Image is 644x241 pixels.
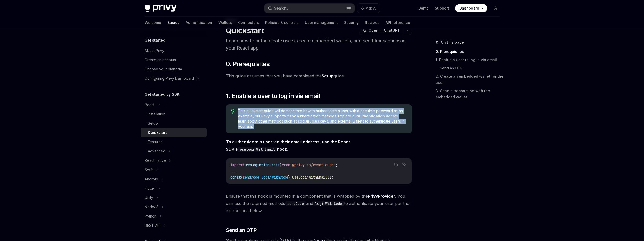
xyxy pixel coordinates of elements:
a: Installation [141,109,207,119]
a: API reference [386,17,410,29]
a: Authentication docs [358,114,395,118]
span: (); [327,175,333,180]
a: 1. Enable a user to log in via email [436,56,504,64]
a: Basics [167,17,180,29]
button: Toggle dark mode [491,4,500,12]
h5: Get started by SDK [145,91,180,98]
a: User management [305,17,338,29]
span: { [243,163,245,167]
a: 2. Create an embedded wallet for the user [436,72,504,87]
div: Quickstart [148,130,167,136]
a: 3. Send a transaction with the embedded wallet [436,87,504,101]
a: Features [141,137,207,147]
img: dark logo [145,5,177,12]
span: } [280,163,282,167]
span: useLoginWithEmail [292,175,327,180]
span: Open in ChatGPT [369,28,400,33]
div: React [145,102,154,108]
a: Setup [322,73,333,79]
a: Quickstart [141,128,207,137]
a: Welcome [145,17,161,29]
span: Send an OTP [226,227,257,234]
span: Ask AI [366,6,376,11]
span: ; [336,163,338,167]
span: Ensure that this hook is mounted in a component that is wrapped by the . You can use the returned... [226,192,412,214]
span: = [290,175,292,180]
a: Dashboard [455,4,487,12]
a: Policies & controls [265,17,299,29]
div: Setup [148,120,158,126]
a: Support [435,6,449,11]
div: Advanced [148,148,165,154]
span: ⌘ K [346,6,352,10]
span: Dashboard [459,6,479,11]
span: On this page [441,39,464,45]
div: About Privy [145,47,164,54]
strong: To authenticate a user via their email address, use the React SDK’s hook. [226,139,350,152]
span: '@privy-io/react-auth' [290,163,336,167]
code: sendCode [285,201,306,206]
div: Flutter [145,185,155,191]
div: Features [148,139,162,145]
code: useLoginWithEmail [238,147,277,152]
button: Open in ChatGPT [359,26,403,35]
a: Choose your platform [141,65,207,74]
svg: Tip [231,109,235,114]
span: useLoginWithEmail [245,163,280,167]
span: 1. Enable a user to log in via email [226,92,320,100]
span: ... [230,169,237,173]
div: REST API [145,222,160,229]
a: Security [344,17,359,29]
a: Wallets [218,17,232,29]
p: Learn how to authenticate users, create embedded wallets, and send transactions in your React app [226,37,412,52]
span: 0. Prerequisites [226,60,270,68]
span: } [288,175,290,180]
a: Demo [418,6,429,11]
span: const [230,175,241,180]
div: Python [145,213,157,219]
a: Connectors [238,17,259,29]
div: React native [145,157,166,164]
span: from [282,163,290,167]
span: , [259,175,261,180]
div: NodeJS [145,204,159,210]
div: Android [145,176,158,182]
span: This quickstart guide will demonstrate how to authenticate a user with a one time password as an ... [238,108,406,129]
a: Recipes [365,17,379,29]
a: Create an account [141,55,207,65]
div: Search... [274,5,289,11]
button: Ask AI [401,161,407,168]
a: About Privy [141,46,207,55]
button: Copy the contents from the code block [393,161,399,168]
div: Choose your platform [145,66,182,72]
span: import [230,163,243,167]
code: loginWithCode [313,201,344,206]
div: Swift [145,167,153,173]
a: 0. Prerequisites [436,47,504,56]
button: Ask AI [357,4,380,13]
div: Unity [145,195,153,201]
h5: Get started [145,37,165,43]
div: Configuring Privy Dashboard [145,75,194,82]
a: Send an OTP [440,64,504,72]
span: sendCode [243,175,259,180]
span: { [241,175,243,180]
h1: Quickstart [226,26,264,35]
div: Create an account [145,57,176,63]
a: Authentication [186,17,212,29]
div: Installation [148,111,165,117]
a: Setup [141,119,207,128]
span: This guide assumes that you have completed the guide. [226,72,412,79]
button: Search...⌘K [264,4,355,13]
span: loginWithCode [261,175,288,180]
a: PrivyProvider [368,194,395,199]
